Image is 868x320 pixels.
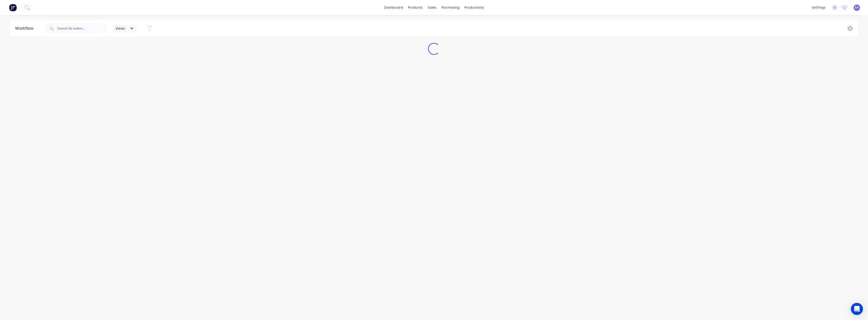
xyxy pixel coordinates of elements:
div: Workflow [15,25,36,31]
div: sales [425,4,439,11]
div: products [405,4,425,11]
a: dashboard [382,4,405,11]
span: EA [855,5,859,10]
input: Search for orders... [58,23,107,33]
span: Views [116,26,125,31]
div: Open Intercom Messenger [851,303,863,315]
div: settings [809,4,828,11]
img: Factory [9,4,17,11]
div: purchasing [439,4,462,11]
div: productivity [462,4,486,11]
